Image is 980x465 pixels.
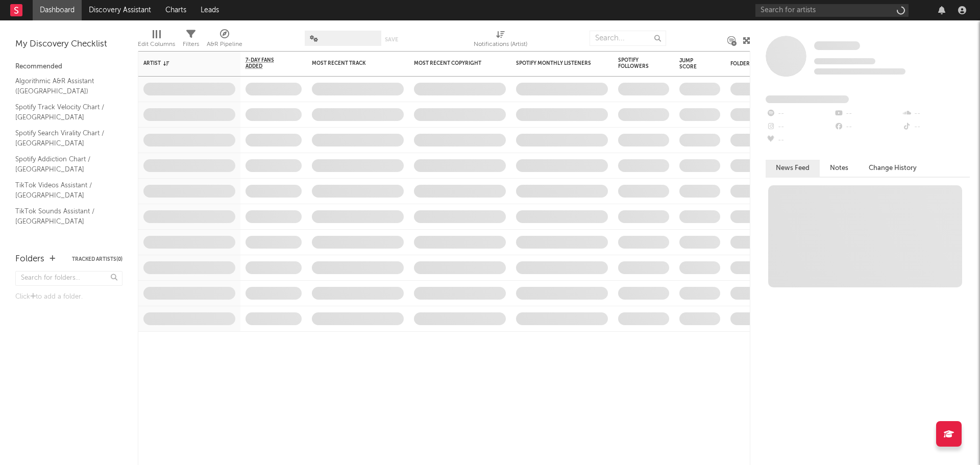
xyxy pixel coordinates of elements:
[15,253,44,265] div: Folders
[15,154,112,175] a: Spotify Addiction Chart / [GEOGRAPHIC_DATA]
[15,206,112,227] a: TikTok Sounds Assistant / [GEOGRAPHIC_DATA]
[474,38,527,51] div: Notifications (Artist)
[766,134,834,147] div: --
[15,291,122,303] div: Click to add a folder.
[15,61,122,73] div: Recommended
[15,102,112,123] a: Spotify Track Velocity Chart / [GEOGRAPHIC_DATA]
[766,120,834,134] div: --
[814,68,905,75] span: 0 fans last week
[15,128,112,149] a: Spotify Search Virality Chart / [GEOGRAPHIC_DATA]
[814,58,875,64] span: Tracking Since: [DATE]
[766,95,849,103] span: Fans Added by Platform
[859,160,927,177] button: Change History
[207,38,242,51] div: A&R Pipeline
[143,60,220,66] div: Artist
[516,60,593,66] div: Spotify Monthly Listeners
[15,271,122,286] input: Search for folders...
[138,38,175,51] div: Edit Columns
[590,31,666,46] input: Search...
[15,38,122,51] div: My Discovery Checklist
[618,57,654,69] div: Spotify Followers
[72,257,122,262] button: Tracked Artists(0)
[183,38,199,51] div: Filters
[902,120,970,134] div: --
[814,41,860,50] span: Some Artist
[814,41,860,51] a: Some Artist
[902,107,970,120] div: --
[15,76,112,96] a: Algorithmic A&R Assistant ([GEOGRAPHIC_DATA])
[138,26,175,55] div: Edit Columns
[15,180,112,201] a: TikTok Videos Assistant / [GEOGRAPHIC_DATA]
[766,107,834,120] div: --
[183,26,199,55] div: Filters
[730,61,807,67] div: Folders
[820,160,859,177] button: Notes
[385,37,398,42] button: Save
[755,4,909,17] input: Search for artists
[834,120,901,134] div: --
[312,60,388,66] div: Most Recent Track
[679,58,705,70] div: Jump Score
[834,107,901,120] div: --
[246,57,286,69] span: 7-Day Fans Added
[766,160,820,177] button: News Feed
[207,26,242,55] div: A&R Pipeline
[474,26,527,55] div: Notifications (Artist)
[414,60,491,66] div: Most Recent Copyright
